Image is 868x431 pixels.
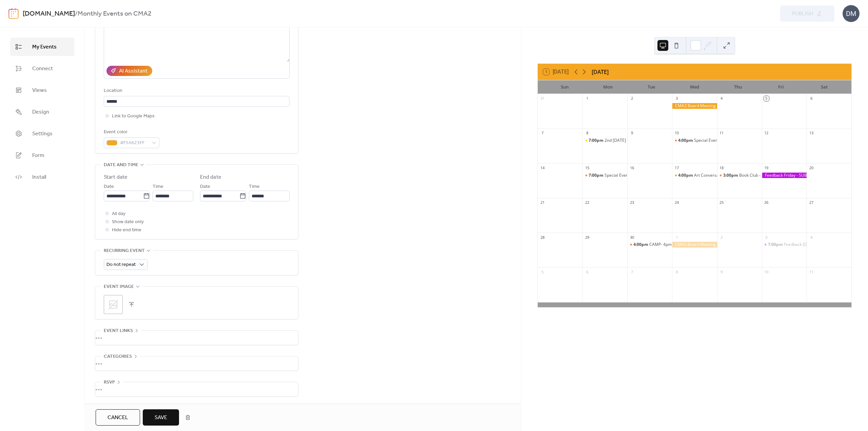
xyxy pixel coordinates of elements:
div: 8 [585,131,590,136]
div: CAMP- 4pm EDT - Jeannette Brossart [627,242,672,248]
div: Thu [716,80,759,94]
div: 2nd Monday Guest Artist Series with Jacqui Ross- 7pm EDT - Darcel Deneau [583,138,627,143]
div: 10 [764,269,769,274]
button: Save [143,409,179,426]
button: AI Assistant [106,66,152,76]
span: Show date only [112,218,144,226]
a: Form [10,146,74,164]
div: Fri [759,80,803,94]
span: 4:00pm [678,173,694,178]
span: Time [249,183,260,191]
div: Special Event: NOVEM 2025 Collaborative Mosaic - 4PM EDT [694,138,808,143]
span: My Events [32,43,57,51]
span: Recurring event [104,247,145,255]
div: End date [200,173,221,181]
div: 11 [719,131,724,136]
div: 13 [809,131,814,136]
div: Book Club - [PERSON_NAME] - 3:00 pm EDT [739,173,821,178]
div: 9 [629,131,634,136]
div: Feedback Friday with Fran Garrido & Shelley Beaumont, 7pm EDT [762,242,807,248]
span: Form [32,152,44,160]
span: 4:00pm [633,242,649,248]
div: 23 [629,200,634,205]
div: Wed [673,80,716,94]
div: Mon [587,80,630,94]
div: 15 [585,165,590,170]
div: CAMP- 4pm EDT - [PERSON_NAME] [649,242,716,248]
span: Save [155,414,167,422]
div: 25 [719,200,724,205]
span: Event links [104,327,133,335]
span: Views [32,86,47,95]
div: Book Club - Martin Cheek - 3:00 pm EDT [717,173,762,178]
div: ••• [95,382,298,396]
span: Connect [32,65,53,73]
div: 8 [674,269,679,274]
div: 3 [764,235,769,240]
span: Categories [104,353,132,361]
div: Art Conversations - 4pm EDT [672,173,717,178]
div: ••• [95,331,298,345]
div: 28 [540,235,545,240]
div: 22 [585,200,590,205]
span: Link to Google Maps [112,112,155,120]
div: 21 [540,200,545,205]
div: 19 [764,165,769,170]
b: / [75,7,78,20]
div: 5 [764,96,769,101]
span: 4:00pm [678,138,694,143]
div: CMA2 Board Meeting [672,242,717,248]
div: [DATE] [592,68,609,76]
img: logo [8,8,19,19]
span: 7:00pm [589,173,605,178]
div: 6 [585,269,590,274]
span: RSVP [104,378,115,387]
span: Date and time [104,161,138,169]
a: My Events [10,38,74,56]
div: 1 [585,96,590,101]
div: Event color [104,128,158,136]
div: 12 [764,131,769,136]
div: 30 [629,235,634,240]
span: Cancel [107,414,128,422]
a: Views [10,81,74,99]
div: ; [104,295,123,314]
span: Date [200,183,210,191]
span: Settings [32,130,53,138]
div: DM [843,5,860,22]
div: Special Event: Learn about the 2026 Conference - 7PM EDT [583,173,627,178]
div: 16 [629,165,634,170]
div: 27 [809,200,814,205]
div: 18 [719,165,724,170]
div: 26 [764,200,769,205]
div: 11 [809,269,814,274]
div: 2nd [DATE] Guest Artist Series with [PERSON_NAME]- 7pm EDT - [PERSON_NAME] [605,138,759,143]
button: Cancel [96,409,140,426]
div: 2 [629,96,634,101]
b: Monthly Events on CMA2 [78,7,152,20]
div: 6 [809,96,814,101]
div: 4 [719,96,724,101]
span: 3:00pm [723,173,739,178]
span: Do not repeat [106,260,136,269]
div: ••• [95,356,298,371]
div: 3 [674,96,679,101]
div: 14 [540,165,545,170]
span: 7:00pm [589,138,605,143]
div: 31 [540,96,545,101]
div: 10 [674,131,679,136]
a: Settings [10,124,74,143]
a: Connect [10,59,74,78]
div: Tue [630,80,673,94]
a: Design [10,103,74,121]
div: Art Conversations - 4pm EDT [694,173,749,178]
span: Event image [104,283,134,291]
div: 9 [719,269,724,274]
span: Hide end time [112,226,141,234]
div: 5 [540,269,545,274]
div: 24 [674,200,679,205]
div: Start date [104,173,127,181]
div: 29 [585,235,590,240]
div: 4 [809,235,814,240]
